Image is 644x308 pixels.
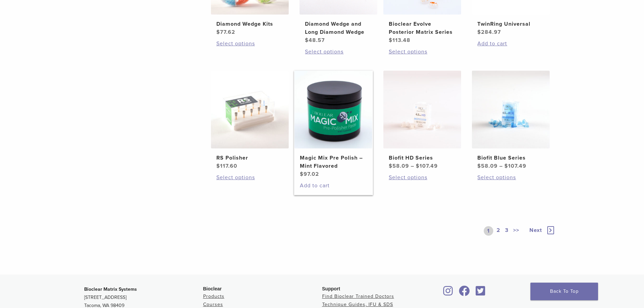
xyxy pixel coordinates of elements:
[300,182,367,190] a: Add to cart: “Magic Mix Pre Polish - Mint Flavored”
[322,293,394,299] a: Find Bioclear Trained Doctors
[477,29,481,35] span: $
[294,71,373,178] a: Magic Mix Pre Polish - Mint FlavoredMagic Mix Pre Polish – Mint Flavored $97.02
[457,290,472,297] a: Bioclear
[216,173,283,182] a: Select options for “RS Polisher”
[300,171,319,177] bdi: 97.02
[389,154,456,162] h2: Biofit HD Series
[300,154,367,170] h2: Magic Mix Pre Polish – Mint Flavored
[477,29,501,35] bdi: 284.97
[495,226,502,236] a: 2
[203,302,223,307] a: Courses
[383,71,462,170] a: Biofit HD SeriesBiofit HD Series
[472,71,550,148] img: Biofit Blue Series
[389,163,392,169] span: $
[305,37,309,44] span: $
[203,286,222,291] span: Bioclear
[84,286,137,292] strong: Bioclear Matrix Systems
[322,286,340,291] span: Support
[216,29,235,35] bdi: 77.62
[305,20,372,36] h2: Diamond Wedge and Long Diamond Wedge
[389,163,409,169] bdi: 58.09
[504,163,526,169] bdi: 107.49
[416,163,438,169] bdi: 107.49
[216,20,283,28] h2: Diamond Wedge Kits
[499,163,503,169] span: –
[389,48,456,56] a: Select options for “Bioclear Evolve Posterior Matrix Series”
[216,40,283,48] a: Select options for “Diamond Wedge Kits”
[383,71,461,148] img: Biofit HD Series
[477,40,544,48] a: Add to cart: “TwinRing Universal”
[389,20,456,36] h2: Bioclear Evolve Posterior Matrix Series
[305,37,325,44] bdi: 48.57
[477,163,498,169] bdi: 58.09
[322,302,393,307] a: Technique Guides, IFU & SDS
[474,290,488,297] a: Bioclear
[477,154,544,162] h2: Biofit Blue Series
[484,226,493,236] a: 1
[477,173,544,182] a: Select options for “Biofit Blue Series”
[441,290,455,297] a: Bioclear
[512,226,521,236] a: >>
[416,163,420,169] span: $
[411,163,414,169] span: –
[477,163,481,169] span: $
[389,37,410,44] bdi: 113.48
[216,163,237,169] bdi: 117.60
[203,293,224,299] a: Products
[216,29,220,35] span: $
[211,71,289,148] img: RS Polisher
[389,173,456,182] a: Select options for “Biofit HD Series”
[472,71,550,170] a: Biofit Blue SeriesBiofit Blue Series
[477,20,544,28] h2: TwinRing Universal
[389,37,392,44] span: $
[216,163,220,169] span: $
[300,171,304,177] span: $
[529,227,542,234] span: Next
[294,71,372,148] img: Magic Mix Pre Polish - Mint Flavored
[211,71,289,170] a: RS PolisherRS Polisher $117.60
[530,283,598,300] a: Back To Top
[504,226,510,236] a: 3
[504,163,508,169] span: $
[216,154,283,162] h2: RS Polisher
[305,48,372,56] a: Select options for “Diamond Wedge and Long Diamond Wedge”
